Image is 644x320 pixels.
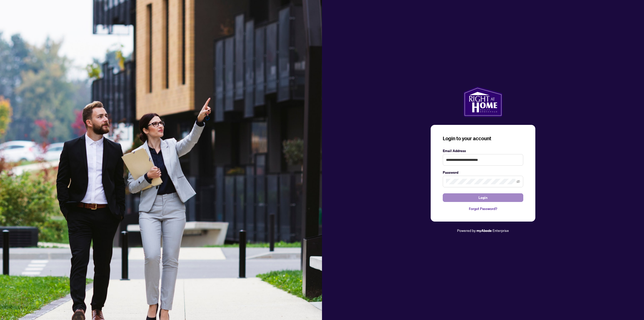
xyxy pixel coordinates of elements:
button: Login [443,193,523,202]
a: Forgot Password? [443,206,523,211]
span: Login [478,194,488,202]
label: Email Address [443,148,523,154]
span: eye-invisible [516,180,520,183]
label: Password [443,170,523,175]
img: ma-logo [463,87,502,117]
h3: Login to your account [443,135,523,142]
span: Enterprise [493,228,509,233]
span: Powered by [457,228,476,233]
a: myAbode [476,228,492,233]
